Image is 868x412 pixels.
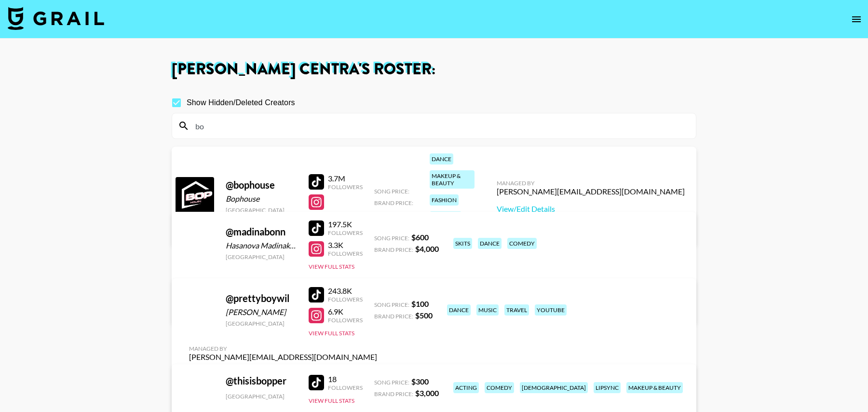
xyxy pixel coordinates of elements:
div: Followers [328,384,363,391]
div: dance [478,238,502,249]
div: [GEOGRAPHIC_DATA] [226,206,297,214]
strong: $ 4,000 [415,244,439,253]
div: lifestyle [430,211,461,222]
div: Managed By [189,345,377,352]
div: [DEMOGRAPHIC_DATA] [520,382,588,393]
div: skits [453,238,472,249]
div: @ prettyboywil [226,292,297,304]
span: Brand Price: [374,390,413,398]
span: Brand Price: [374,246,413,253]
span: Brand Price: [374,313,413,320]
strong: $ 3,000 [415,388,439,398]
div: comedy [507,238,537,249]
div: 3.7M [328,174,363,183]
a: View/Edit Details [497,204,685,214]
button: open drawer [847,10,866,29]
strong: $ 600 [411,233,429,242]
img: Grail Talent [8,7,104,30]
div: @ madinabonn [226,226,297,238]
div: [GEOGRAPHIC_DATA] [226,393,297,400]
div: lipsync [594,382,621,393]
div: Followers [328,229,363,236]
div: dance [447,304,471,316]
div: fashion [430,194,459,206]
strong: $ 500 [415,311,433,320]
div: music [476,304,499,316]
span: Song Price: [374,379,409,386]
span: Song Price: [374,301,409,308]
span: Song Price: [374,188,409,195]
h1: [PERSON_NAME] Centra 's Roster: [172,62,696,77]
div: [PERSON_NAME][EMAIL_ADDRESS][DOMAIN_NAME] [497,187,685,196]
div: dance [430,153,453,165]
div: @ bophouse [226,179,297,191]
div: @ thisisbopper [226,375,297,387]
div: Followers [328,316,363,324]
button: View Full Stats [309,330,354,337]
div: [PERSON_NAME] [226,307,297,317]
div: 3.3K [328,240,363,250]
div: comedy [485,382,514,393]
div: acting [453,382,479,393]
div: Followers [328,250,363,257]
div: makeup & beauty [626,382,683,393]
button: View Full Stats [309,263,354,270]
div: travel [504,304,529,316]
div: Followers [328,183,363,191]
div: 6.9K [328,307,363,316]
div: [GEOGRAPHIC_DATA] [226,320,297,327]
div: 18 [328,374,363,384]
div: Managed By [497,179,685,187]
div: makeup & beauty [430,170,475,189]
strong: $ 100 [411,299,429,308]
button: View Full Stats [309,397,354,404]
div: Bophouse [226,194,297,204]
div: [PERSON_NAME][EMAIL_ADDRESS][DOMAIN_NAME] [189,352,377,362]
div: 243.8K [328,286,363,296]
span: Show Hidden/Deleted Creators [187,97,295,109]
div: Hasanova Madinakhon [226,241,297,250]
div: youtube [535,304,567,316]
div: Followers [328,296,363,303]
span: Brand Price: [374,199,413,206]
div: [GEOGRAPHIC_DATA] [226,253,297,261]
span: Song Price: [374,234,409,242]
input: Search by User Name [190,118,690,134]
strong: $ 300 [411,377,429,386]
div: 197.5K [328,220,363,229]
